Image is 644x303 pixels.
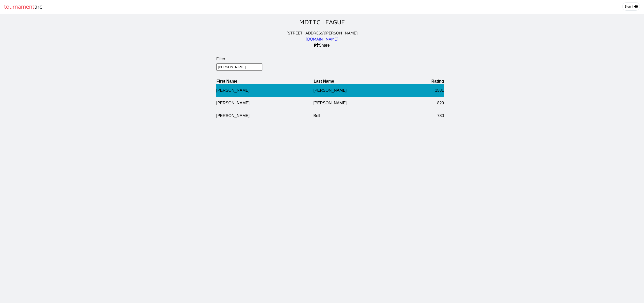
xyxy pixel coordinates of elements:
[216,79,314,84] th: First Name
[299,18,345,26] a: MDTTC LEAGUE
[313,109,410,122] td: Bell
[410,109,444,122] td: 780
[4,2,42,12] a: tournamentarc
[216,97,314,109] td: [PERSON_NAME]
[313,84,410,97] td: [PERSON_NAME]
[34,2,42,12] span: arc
[314,43,330,48] button: Share
[410,84,444,97] td: 1581
[216,57,444,61] label: Filter
[306,36,338,42] a: [DOMAIN_NAME]
[622,2,640,11] a: Sign in
[313,79,410,84] th: Last Name
[216,109,314,122] td: [PERSON_NAME]
[313,97,410,109] td: [PERSON_NAME]
[4,2,34,12] span: tournament
[410,97,444,109] td: 829
[410,79,444,84] th: Rating
[216,84,314,97] td: [PERSON_NAME]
